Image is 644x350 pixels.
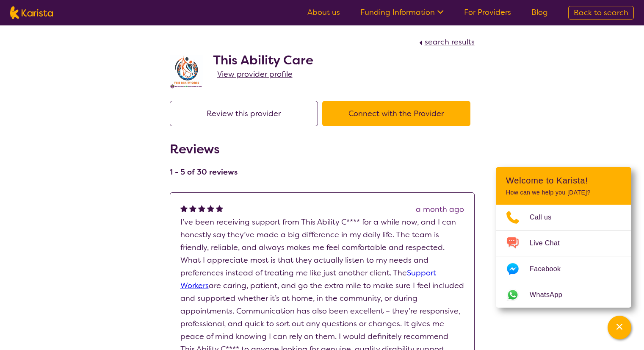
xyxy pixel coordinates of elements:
a: For Providers [464,7,511,17]
h4: 1 - 5 of 30 reviews [170,167,238,177]
a: About us [307,7,340,17]
span: Call us [530,211,562,224]
a: Web link opens in a new tab. [496,282,631,308]
h2: Reviews [170,142,238,157]
p: How can we help you [DATE]? [506,189,621,196]
img: fullstar [180,205,188,212]
img: fullstar [198,205,205,212]
span: Live Chat [530,237,570,250]
a: View provider profile [217,68,293,81]
span: search results [425,37,475,47]
img: fullstar [207,205,214,212]
h2: This Ability Care [213,53,313,68]
a: Support Workers [180,268,436,291]
a: Review this provider [170,108,322,119]
a: Connect with the Provider [322,108,475,119]
img: gsdcjusr4h8ax57pm8t9.jpg [170,55,204,89]
h2: Welcome to Karista! [506,175,621,186]
a: Blog [531,7,548,17]
img: Karista logo [10,6,53,19]
img: fullstar [189,205,196,212]
span: View provider profile [217,69,293,79]
a: Funding Information [360,7,444,17]
div: a month ago [416,203,464,216]
a: Back to search [568,6,634,19]
span: Back to search [574,8,628,18]
span: Facebook [530,263,571,275]
img: fullstar [216,205,223,212]
button: Connect with the Provider [322,101,470,126]
ul: Choose channel [496,205,631,308]
span: WhatsApp [530,289,572,301]
div: Channel Menu [496,167,631,308]
button: Review this provider [170,101,318,126]
a: search results [417,37,475,47]
button: Channel Menu [608,316,631,339]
